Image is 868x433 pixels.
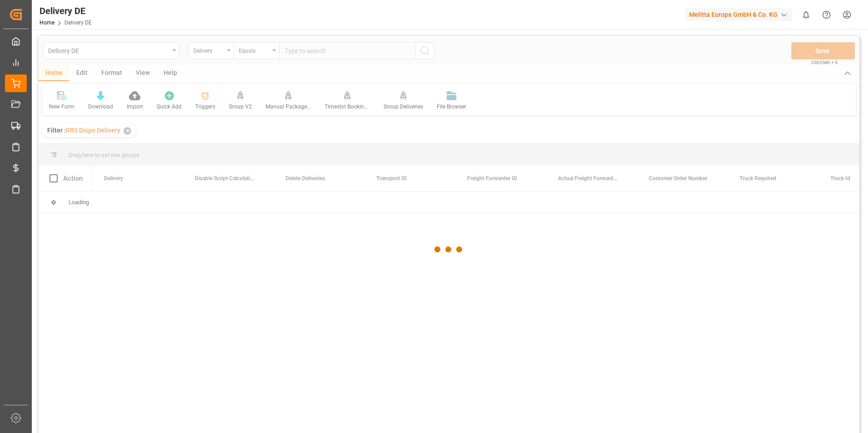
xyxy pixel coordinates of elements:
button: Help Center [816,5,837,25]
div: Delivery DE [39,4,92,18]
a: Home [39,20,54,26]
button: Melitta Europa GmbH & Co. KG [686,6,796,23]
button: show 0 new notifications [796,5,816,25]
div: Melitta Europa GmbH & Co. KG [686,8,792,21]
